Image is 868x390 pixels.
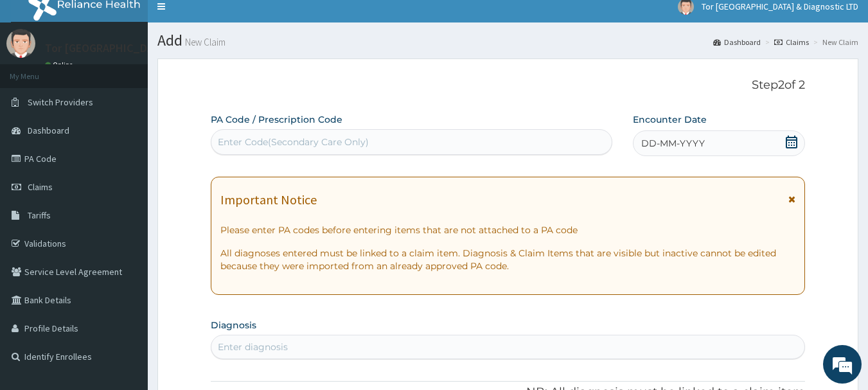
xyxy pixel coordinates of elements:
div: Chat with us now [67,72,216,89]
li: New Claim [810,37,858,48]
div: Minimize live chat window [211,6,242,37]
small: New Claim [182,37,226,47]
p: Please enter PA codes before entering items that are not attached to a PA code [220,224,796,236]
span: Tariffs [28,209,51,221]
p: Tor [GEOGRAPHIC_DATA] & Diagnostic LTD [45,42,258,54]
span: Tor [GEOGRAPHIC_DATA] & Diagnostic LTD [702,1,858,12]
textarea: Type your message and hit 'Enter' [6,256,245,301]
label: Encounter Date [633,113,707,126]
a: Claims [774,37,809,48]
label: PA Code / Prescription Code [211,113,342,126]
h1: Important Notice [220,193,317,207]
h1: Add [157,32,858,49]
label: Diagnosis [211,319,256,332]
div: Enter Code(Secondary Care Only) [218,136,369,148]
span: DD-MM-YYYY [641,137,705,150]
img: User Image [6,29,35,58]
span: Claims [28,181,53,193]
div: Enter diagnosis [218,341,288,353]
img: d_794563401_company_1708531726252_794563401 [24,64,52,96]
span: Dashboard [28,125,69,136]
a: Dashboard [713,37,761,48]
p: Step 2 of 2 [211,78,806,93]
span: Switch Providers [28,96,93,108]
span: We're online! [75,114,177,244]
p: All diagnoses entered must be linked to a claim item. Diagnosis & Claim Items that are visible bu... [220,247,796,272]
a: Online [45,60,76,69]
